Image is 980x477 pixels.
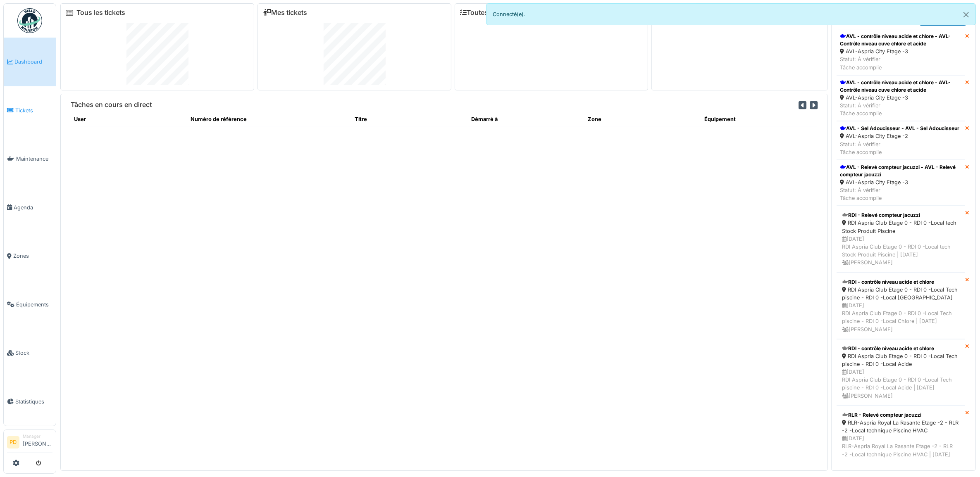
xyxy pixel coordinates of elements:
a: Stock [4,329,56,377]
div: RDI - contrôle niveau acide et chlore [842,278,960,286]
th: Démarré à [468,112,584,127]
div: RDI Aspria Club Etage 0 - RDI 0 -Local tech Stock Produit Piscine [842,219,960,235]
li: PD [7,436,19,449]
span: Tickets [15,107,52,114]
div: Statut: À vérifier Tâche accomplie [840,140,959,156]
div: AVL - Sel Adoucisseur - AVL - Sel Adoucisseur [840,125,959,132]
div: AVL-Aspria City Etage -2 [840,132,959,140]
div: [DATE] RDI Aspria Club Etage 0 - RDI 0 -Local tech Stock Produit Piscine | [DATE] [PERSON_NAME] [842,235,960,267]
a: RDI - contrôle niveau acide et chlore RDI Aspria Club Etage 0 - RDI 0 -Local Tech piscine - RDI 0... [837,339,965,406]
th: Équipement [701,112,818,127]
div: RLR - Relevé compteur jacuzzi [842,411,960,419]
a: Tous les tickets [76,9,125,17]
div: RDI - contrôle niveau acide et chlore [842,345,960,352]
div: RLR-Aspria Royal La Rasante Etage -2 - RLR -2 -Local technique Piscine HVAC [842,419,960,434]
a: AVL - contrôle niveau acide et chlore - AVL- Contrôle niveau cuve chlore et acide AVL-Aspria City... [837,75,965,121]
a: RDI - Relevé compteur jacuzzi RDI Aspria Club Etage 0 - RDI 0 -Local tech Stock Produit Piscine [... [837,206,965,272]
span: Maintenance [16,155,52,163]
a: Maintenance [4,135,56,183]
span: Agenda [14,204,52,211]
div: AVL - contrôle niveau acide et chlore - AVL- Contrôle niveau cuve chlore et acide [840,33,962,47]
th: Numéro de référence [187,112,351,127]
span: Statistiques [15,398,52,406]
div: RDI - Relevé compteur jacuzzi [842,211,960,219]
div: AVL-Aspria City Etage -3 [840,94,962,102]
div: AVL - contrôle niveau acide et chlore - AVL- Contrôle niveau cuve chlore et acide [840,79,962,94]
div: Manager [23,433,52,439]
span: translation missing: fr.shared.user [74,116,86,122]
a: Dashboard [4,38,56,86]
img: Badge_color-CXgf-gQk.svg [17,8,42,33]
th: Zone [584,112,701,127]
a: RDI - contrôle niveau acide et chlore RDI Aspria Club Etage 0 - RDI 0 -Local Tech piscine - RDI 0... [837,273,965,339]
a: AVL - Relevé compteur jacuzzi - AVL - Relevé compteur jacuzzi AVL-Aspria City Etage -3 Statut: À ... [837,160,965,206]
a: PD Manager[PERSON_NAME] [7,433,52,453]
div: AVL-Aspria City Etage -3 [840,178,962,186]
a: Toutes les tâches [460,9,522,17]
div: Connecté(e). [486,3,976,25]
span: Zones [13,252,52,260]
div: AVL-Aspria City Etage -3 [840,47,962,55]
a: Agenda [4,183,56,232]
div: AVL - Relevé compteur jacuzzi - AVL - Relevé compteur jacuzzi [840,164,962,178]
a: Mes tickets [263,9,307,17]
a: AVL - Sel Adoucisseur - AVL - Sel Adoucisseur AVL-Aspria City Etage -2 Statut: À vérifierTâche ac... [837,121,965,160]
a: Tickets [4,86,56,135]
a: Statistiques [4,377,56,426]
li: [PERSON_NAME] [23,433,52,451]
div: [DATE] RDI Aspria Club Etage 0 - RDI 0 -Local Tech piscine - RDI 0 -Local Chlore | [DATE] [PERSON... [842,301,960,333]
th: Titre [351,112,468,127]
button: Close [957,4,975,26]
a: RLR - Relevé compteur jacuzzi RLR-Aspria Royal La Rasante Etage -2 - RLR -2 -Local technique Pisc... [837,406,965,472]
div: Statut: À vérifier Tâche accomplie [840,55,962,71]
div: Statut: À vérifier Tâche accomplie [840,186,962,202]
a: Équipements [4,280,56,329]
div: [DATE] RDI Aspria Club Etage 0 - RDI 0 -Local Tech piscine - RDI 0 -Local Acide | [DATE] [PERSON_... [842,368,960,400]
div: RDI Aspria Club Etage 0 - RDI 0 -Local Tech piscine - RDI 0 -Local Acide [842,352,960,368]
span: Stock [15,349,52,357]
span: Équipements [16,301,52,309]
span: Dashboard [14,58,52,66]
a: Zones [4,232,56,280]
div: Statut: À vérifier Tâche accomplie [840,102,962,117]
a: AVL - contrôle niveau acide et chlore - AVL- Contrôle niveau cuve chlore et acide AVL-Aspria City... [837,29,965,75]
div: [DATE] RLR-Aspria Royal La Rasante Etage -2 - RLR -2 -Local technique Piscine HVAC | [DATE] [PERS... [842,434,960,466]
h6: Tâches en cours en direct [71,101,152,109]
div: RDI Aspria Club Etage 0 - RDI 0 -Local Tech piscine - RDI 0 -Local [GEOGRAPHIC_DATA] [842,286,960,301]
